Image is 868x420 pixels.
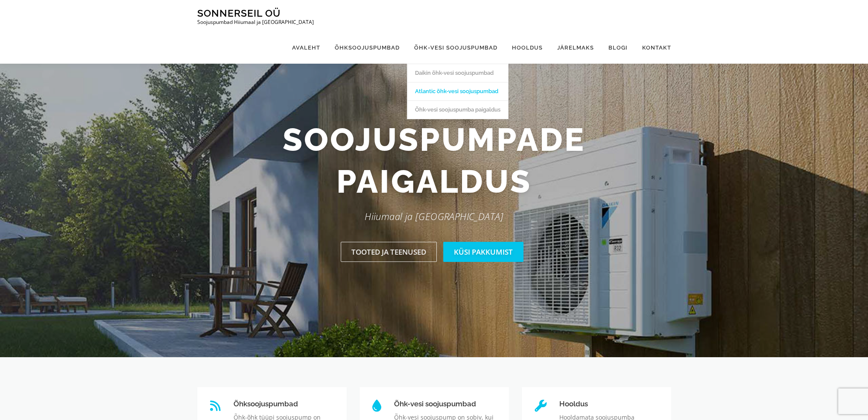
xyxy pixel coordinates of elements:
[191,209,678,224] p: Hiiumaal ja [GEOGRAPHIC_DATA]
[285,32,327,64] a: Avaleht
[407,32,505,64] a: Õhk-vesi soojuspumbad
[407,100,508,119] a: Õhk-vesi soojuspumba paigaldus
[443,242,523,262] a: Küsi pakkumist
[505,32,550,64] a: Hooldus
[197,7,281,19] a: Sonnerseil OÜ
[407,64,508,82] a: Daikin õhk-vesi soojuspumbad
[327,32,407,64] a: Õhksoojuspumbad
[550,32,601,64] a: Järelmaks
[341,242,437,262] a: Tooted ja teenused
[601,32,635,64] a: Blogi
[197,19,314,25] p: Soojuspumbad Hiiumaal ja [GEOGRAPHIC_DATA]
[635,32,671,64] a: Kontakt
[336,161,532,203] span: paigaldus
[191,119,678,202] h2: Soojuspumpade
[407,82,508,100] a: Atlantic õhk-vesi soojuspumbad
